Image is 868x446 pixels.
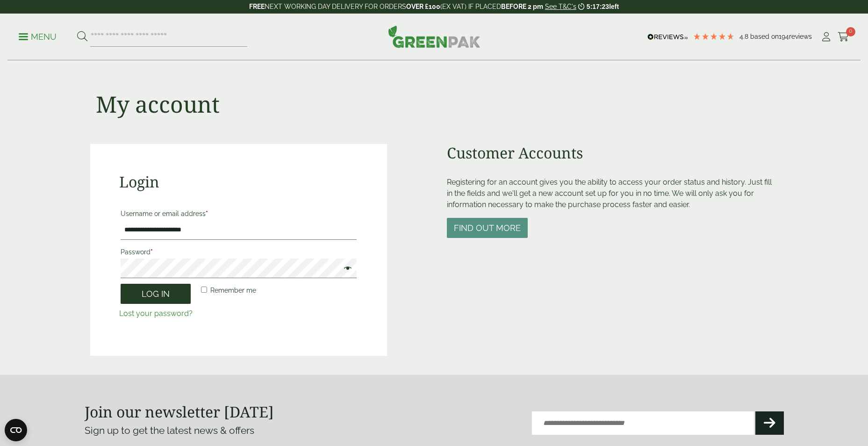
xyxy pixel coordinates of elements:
strong: OVER £100 [406,3,440,10]
i: Cart [838,32,849,42]
strong: BEFORE 2 pm [501,3,543,10]
span: 194 [779,33,789,40]
span: Based on [750,33,779,40]
span: reviews [789,33,812,40]
img: GreenPak Supplies [388,25,481,48]
img: REVIEWS.io [647,34,688,40]
input: Remember me [201,287,207,293]
strong: Join our newsletter [DATE] [85,402,274,422]
h2: Login [119,173,358,191]
label: Password [121,245,357,259]
div: 4.78 Stars [693,32,735,41]
a: 0 [838,30,849,44]
button: Log in [121,284,191,304]
span: Remember me [210,287,256,294]
label: Username or email address [121,207,357,220]
span: left [609,3,619,10]
a: Lost your password? [119,309,193,318]
span: 5:17:23 [587,3,609,10]
button: Find out more [447,218,528,238]
h2: Customer Accounts [447,144,778,162]
p: Sign up to get the latest news & offers [85,423,399,438]
a: Menu [19,31,57,41]
p: Menu [19,31,57,43]
a: See T&C's [545,3,576,10]
strong: FREE [249,3,265,10]
p: Registering for an account gives you the ability to access your order status and history. Just fi... [447,177,778,210]
h1: My account [96,91,220,118]
button: Open CMP widget [5,419,27,441]
a: Find out more [447,224,528,233]
span: 4.8 [739,33,750,40]
span: 0 [846,27,855,36]
i: My Account [820,32,832,42]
